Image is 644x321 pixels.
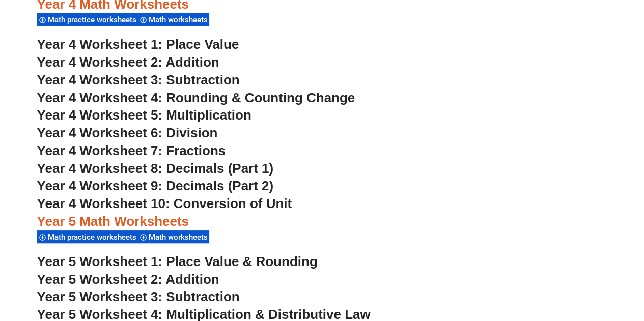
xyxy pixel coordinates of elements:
a: Year 4 Worksheet 4: Rounding & Counting Change [37,90,355,105]
span: Math worksheets [149,232,211,242]
a: Year 5 Worksheet 2: Addition [37,272,219,287]
div: Math worksheets [138,13,209,26]
iframe: Chat Widget [474,206,644,321]
div: Math practice worksheets [37,13,138,26]
div: Math worksheets [138,230,209,244]
a: Year 4 Worksheet 2: Addition [37,54,219,70]
a: Year 5 Worksheet 3: Subtraction [37,289,240,304]
a: Year 4 Worksheet 7: Fractions [37,143,226,158]
span: Math worksheets [149,15,211,24]
a: Year 4 Worksheet 10: Conversion of Unit [37,196,292,211]
h3: Year 5 Math Worksheets [37,213,607,230]
span: Math practice worksheets [48,15,139,24]
span: Math practice worksheets [48,232,139,242]
a: Year 4 Worksheet 5: Multiplication [37,107,251,123]
a: Year 5 Worksheet 1: Place Value & Rounding [37,254,318,269]
a: Year 4 Worksheet 1: Place Value [37,37,239,52]
a: Year 4 Worksheet 8: Decimals (Part 1) [37,161,274,176]
a: Year 4 Worksheet 6: Division [37,125,218,140]
a: Year 4 Worksheet 3: Subtraction [37,72,240,87]
a: Year 4 Worksheet 9: Decimals (Part 2) [37,178,274,193]
div: Math practice worksheets [37,230,138,244]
